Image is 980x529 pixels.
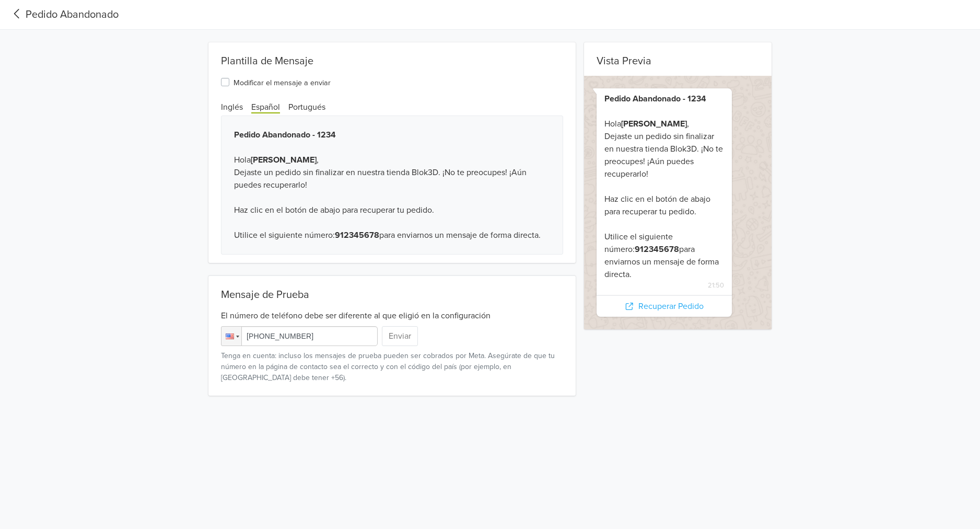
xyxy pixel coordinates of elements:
[221,116,563,255] div: Hola , Dejaste un pedido sin finalizar en nuestra tienda Blok3D. ¡No te preocupes! ¡Aún puedes re...
[221,305,563,322] div: El número de teléfono debe ser diferente al que eligió en la configuración
[234,76,331,88] label: Modificar el mensaje a enviar
[604,281,724,291] span: 21:50
[382,326,418,346] button: Enviar
[251,155,317,165] b: [PERSON_NAME]
[221,289,563,301] div: Mensaje de Prueba
[621,119,687,129] b: [PERSON_NAME]
[234,130,336,140] b: Pedido Abandonado - 1234
[635,244,679,255] b: 912345678
[604,94,706,104] b: Pedido Abandonado - 1234
[604,93,724,281] div: Hola , Dejaste un pedido sin finalizar en nuestra tienda Blok3D. ¡No te preocupes! ¡Aún puedes re...
[584,42,772,72] div: Vista Previa
[208,42,576,72] div: Plantilla de Mensaje
[251,102,280,113] span: Español
[221,327,241,346] div: United States: + 1
[221,350,563,383] small: Tenga en cuenta: incluso los mensajes de prueba pueden ser cobrados por Meta. Asegúrate de que tu...
[288,102,325,112] span: Portugués
[335,230,379,240] b: 912345678
[221,326,378,346] input: 1 (702) 123-4567
[8,7,119,22] a: Pedido Abandonado
[597,295,732,317] div: Recuperar Pedido
[221,102,243,112] span: Inglés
